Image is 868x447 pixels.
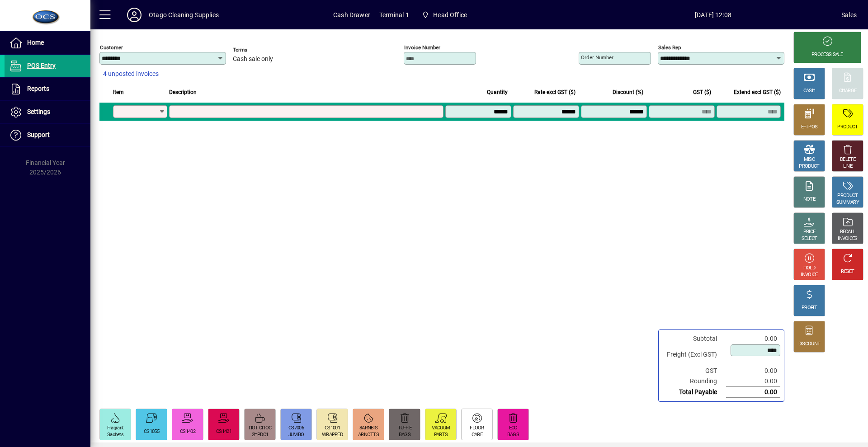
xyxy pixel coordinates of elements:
[398,425,412,432] div: TUFFIE
[107,432,123,438] div: Sachets
[5,32,90,54] a: Home
[5,78,90,100] a: Reports
[581,54,613,61] mat-label: Order number
[837,124,858,131] div: PRODUCT
[801,272,817,278] div: INVOICE
[99,66,162,82] button: 4 unposted invoices
[325,425,340,432] div: CS1001
[840,229,856,235] div: RECALL
[843,163,852,170] div: LINE
[103,69,159,79] span: 4 unposted invoices
[509,425,518,432] div: ECO
[534,87,576,97] span: Rate excl GST ($)
[693,87,711,97] span: GST ($)
[811,52,843,58] div: PROCESS SALE
[358,432,379,438] div: ARNOTTS
[113,87,124,97] span: Item
[472,432,482,438] div: CARE
[27,131,50,138] span: Support
[726,334,780,344] td: 0.00
[216,428,231,435] div: CS1421
[120,7,149,23] button: Profile
[432,425,450,432] div: VACUUM
[5,124,90,146] a: Support
[27,108,50,115] span: Settings
[359,425,377,432] div: 8ARNBIS
[726,366,780,376] td: 0.00
[288,432,304,438] div: JUMBO
[839,88,857,94] div: CHARGE
[662,366,726,376] td: GST
[802,235,817,242] div: SELECT
[322,432,343,438] div: WRAPPED
[802,305,817,311] div: PROFIT
[27,62,56,69] span: POS Entry
[801,124,818,131] div: EFTPOS
[803,265,815,272] div: HOLD
[799,163,819,170] div: PRODUCT
[252,432,269,438] div: 2HPDC1
[288,425,304,432] div: CS7006
[662,387,726,398] td: Total Payable
[5,101,90,123] a: Settings
[404,44,440,51] mat-label: Invoice number
[662,344,726,366] td: Freight (Excl GST)
[27,39,44,46] span: Home
[841,8,857,22] div: Sales
[433,8,467,22] span: Head Office
[803,88,815,94] div: CASH
[399,432,410,438] div: BAGS
[249,425,271,432] div: HOT CHOC
[798,341,820,348] div: DISCOUNT
[27,85,49,92] span: Reports
[840,156,855,163] div: DELETE
[658,44,681,51] mat-label: Sales rep
[507,432,519,438] div: BAGS
[470,425,484,432] div: FLOOR
[726,387,780,398] td: 0.00
[333,8,370,22] span: Cash Drawer
[734,87,781,97] span: Extend excl GST ($)
[803,229,816,235] div: PRICE
[379,8,409,22] span: Terminal 1
[144,428,159,435] div: CS1055
[169,87,197,97] span: Description
[837,193,858,199] div: PRODUCT
[726,376,780,387] td: 0.00
[804,156,815,163] div: MISC
[107,425,123,432] div: Fragrant
[233,56,273,63] span: Cash sale only
[838,235,857,242] div: INVOICES
[613,87,643,97] span: Discount (%)
[487,87,508,97] span: Quantity
[149,8,219,22] div: Otago Cleaning Supplies
[836,199,859,206] div: SUMMARY
[100,44,123,51] mat-label: Customer
[803,196,815,203] div: NOTE
[434,432,448,438] div: PARTS
[841,268,854,275] div: RESET
[180,428,195,435] div: CS1402
[418,7,471,23] span: Head Office
[662,376,726,387] td: Rounding
[585,8,841,22] span: [DATE] 12:08
[233,47,287,53] span: Terms
[662,334,726,344] td: Subtotal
